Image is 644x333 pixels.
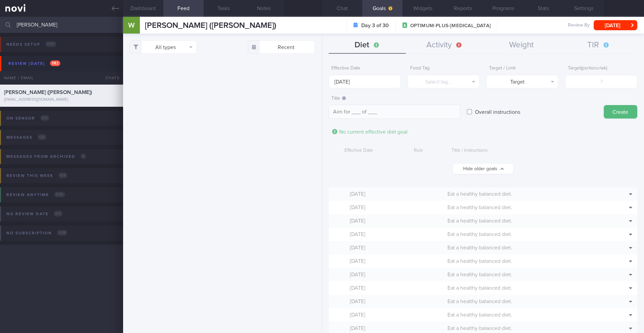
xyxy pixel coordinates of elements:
span: 0 / 18 [57,230,67,236]
button: Select tag... [408,75,480,88]
button: Create [604,105,637,118]
span: 0 / 97 [45,41,56,47]
span: OPTIMUM-PLUS-[MEDICAL_DATA] [410,22,491,29]
span: 0 / 6 [38,134,47,140]
span: Eat a healthy balanced diet. [447,299,512,304]
span: Title [331,96,346,101]
button: Hide older goals [453,164,513,174]
span: [DATE] [350,218,365,224]
span: [PERSON_NAME] ([PERSON_NAME]) [4,90,92,95]
span: [DATE] [350,326,365,331]
span: 0 / 9 [58,173,67,178]
button: Target [486,75,558,88]
span: [DATE] [350,299,365,304]
span: [DATE] [350,285,365,291]
span: Eat a healthy balanced diet. [447,232,512,237]
label: Food Tag [410,65,477,72]
strong: Day 3 of 30 [361,22,389,29]
div: Messages from Archived [5,152,88,161]
div: Review this week [5,171,69,180]
button: Activity [406,37,483,54]
div: [EMAIL_ADDRESS][DOMAIN_NAME] [4,97,119,102]
button: [DATE] [594,20,637,30]
span: Eat a healthy balanced diet. [447,285,512,291]
div: Review anytime [5,190,67,199]
span: [PERSON_NAME] ([PERSON_NAME]) [145,21,276,30]
div: Needs setup [5,40,58,49]
div: Title / Instructions [448,144,614,157]
button: Diet [329,37,406,54]
span: 0 / 2 [54,211,63,217]
span: Eat a healthy balanced diet. [447,205,512,210]
span: [DATE] [350,191,365,197]
span: 1 / 82 [50,60,60,66]
div: Chats [96,71,123,85]
label: Target ( portions/wk ) [568,65,635,72]
label: Overall instructions [472,105,524,118]
span: [DATE] [350,232,365,237]
span: [DATE] [350,312,365,318]
span: 0 / 76 [54,192,65,197]
div: Messages [5,133,48,142]
span: Review By [568,22,590,29]
span: Eat a healthy balanced diet. [447,245,512,250]
span: Eat a healthy balanced diet. [447,218,512,224]
span: 0 / 2 [40,115,49,121]
label: Effective Date [331,65,398,72]
div: No current effective diet goal [329,127,411,137]
input: Select... [329,75,401,88]
div: Rule [388,144,448,157]
span: Eat a healthy balanced diet. [447,191,512,197]
input: 7 [565,75,637,88]
button: Weight [483,37,560,54]
div: On sensor [5,114,51,123]
div: No review date [5,209,64,219]
div: Review [DATE] [7,59,62,68]
span: [DATE] [350,272,365,277]
span: Eat a healthy balanced diet. [447,326,512,331]
span: [DATE] [350,205,365,210]
span: [DATE] [350,245,365,250]
span: Eat a healthy balanced diet. [447,272,512,277]
span: Eat a healthy balanced diet. [447,312,512,318]
label: Target / Limit [489,65,556,72]
span: 0 [80,153,86,159]
span: Eat a healthy balanced diet. [447,258,512,264]
div: Effective Date [329,144,388,157]
button: All types [130,40,197,54]
button: TIR [560,37,637,54]
span: [DATE] [350,258,365,264]
div: No subscription [5,229,69,238]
